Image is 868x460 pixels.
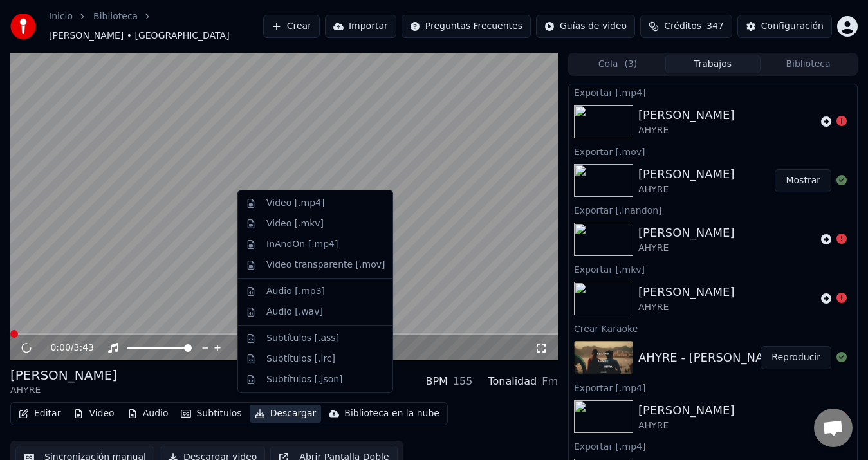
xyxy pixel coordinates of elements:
div: / [50,342,81,354]
div: AHYRE [638,183,735,196]
button: Cola [570,55,665,73]
div: [PERSON_NAME] [638,106,735,124]
button: Biblioteca [761,55,856,73]
div: InAndOn [.mp4] [266,238,338,251]
button: Video [68,405,119,423]
button: Editar [14,405,66,423]
img: youka [10,14,36,39]
button: Audio [122,405,174,423]
span: 347 [706,20,724,33]
div: Video transparente [.mov] [266,259,385,271]
button: Guías de video [536,15,635,38]
div: Subtítulos [.json] [266,373,343,386]
a: Chat abierto [814,409,853,447]
div: AHYRE [638,242,735,255]
button: Trabajos [665,55,761,73]
span: 0:00 [50,342,70,354]
div: AHYRE - [PERSON_NAME]/ LETRA [638,349,829,367]
div: Tonalidad [488,374,537,389]
div: [PERSON_NAME] [638,165,735,183]
button: Mostrar [775,169,831,192]
div: Exportar [.inandon] [569,202,857,217]
div: Exportar [.mov] [569,143,857,159]
span: 3:43 [74,342,94,354]
div: AHYRE [10,384,117,397]
button: Configuración [737,15,832,38]
span: ( 3 ) [624,58,637,71]
button: Crear [263,15,320,38]
div: Crear Karaoke [569,320,857,336]
div: 155 [453,374,473,389]
div: Exportar [.mp4] [569,380,857,395]
div: Video [.mkv] [266,217,324,230]
a: Inicio [49,10,73,23]
nav: breadcrumb [49,10,263,42]
div: Fm [542,374,558,389]
button: Importar [325,15,396,38]
div: [PERSON_NAME] [638,401,735,419]
button: Subtítulos [176,405,246,423]
div: Audio [.wav] [266,306,323,318]
button: Reproducir [761,346,831,369]
div: AHYRE [638,419,735,432]
span: Créditos [664,20,701,33]
div: Exportar [.mp4] [569,438,857,454]
div: AHYRE [638,301,735,314]
a: Biblioteca [93,10,138,23]
span: [PERSON_NAME] • [GEOGRAPHIC_DATA] [49,30,230,42]
div: [PERSON_NAME] [638,283,735,301]
div: Exportar [.mkv] [569,261,857,277]
div: Subtítulos [.lrc] [266,353,335,365]
div: BPM [425,374,447,389]
div: Exportar [.mp4] [569,84,857,100]
button: Créditos347 [640,15,732,38]
div: AHYRE [638,124,735,137]
div: Audio [.mp3] [266,285,325,298]
div: [PERSON_NAME] [10,366,117,384]
div: Biblioteca en la nube [344,407,439,420]
div: Video [.mp4] [266,197,324,210]
div: [PERSON_NAME] [638,224,735,242]
div: Subtítulos [.ass] [266,332,339,345]
button: Descargar [250,405,322,423]
button: Preguntas Frecuentes [402,15,531,38]
div: Configuración [761,20,824,33]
